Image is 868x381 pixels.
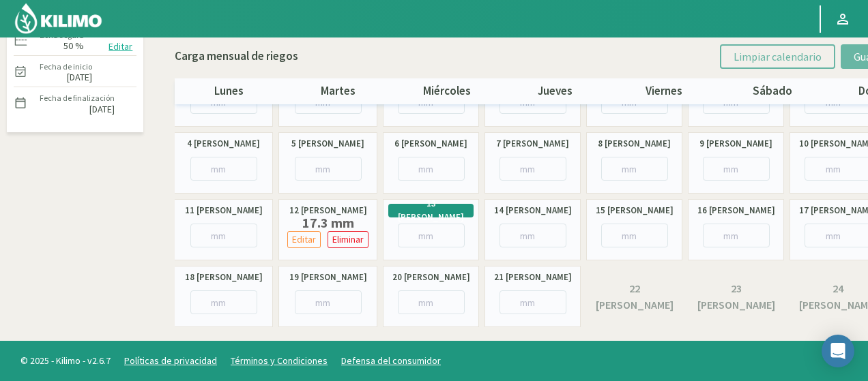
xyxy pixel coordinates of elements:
a: Defensa del consumidor [341,354,441,367]
label: 4 [PERSON_NAME] [187,137,260,151]
label: 18 [PERSON_NAME] [185,271,263,284]
button: Eliminar [328,231,368,248]
label: 22 [PERSON_NAME] [593,280,676,314]
input: mm [190,157,257,181]
button: Editar [104,39,136,55]
label: 9 [PERSON_NAME] [699,137,772,151]
label: 17.3 mm [284,217,372,228]
label: Fecha de finalización [40,92,115,104]
button: Editar [287,231,321,248]
span: Limpiar calendario [734,50,822,63]
img: Kilimo [14,2,103,35]
p: sábado [719,82,827,100]
input: mm [601,224,668,247]
p: Editar [292,232,316,247]
label: [DATE] [89,105,115,114]
input: mm [398,290,465,314]
label: [DATE] [67,73,92,82]
label: 20 [PERSON_NAME] [392,271,470,284]
input: mm [295,157,362,181]
input: mm [500,224,566,247]
button: Limpiar calendario [720,44,835,69]
p: Carga mensual de riegos [175,48,298,65]
p: martes [284,82,392,100]
input: mm [190,224,257,247]
label: 7 [PERSON_NAME] [496,137,569,151]
input: mm [190,290,257,314]
a: Políticas de privacidad [124,354,217,367]
label: 19 [PERSON_NAME] [289,271,367,284]
label: 13 [PERSON_NAME] [395,197,467,224]
p: miércoles [392,82,501,100]
input: mm [601,157,668,181]
label: 21 [PERSON_NAME] [494,271,572,284]
input: mm [500,157,566,181]
input: mm [500,290,566,314]
label: 14 [PERSON_NAME] [494,204,572,217]
label: 5 [PERSON_NAME] [291,137,364,151]
a: Términos y Condiciones [231,354,328,367]
label: 6 [PERSON_NAME] [394,137,467,151]
label: 15 [PERSON_NAME] [596,204,674,217]
label: 8 [PERSON_NAME] [598,137,671,151]
label: 11 [PERSON_NAME] [185,204,263,217]
p: jueves [501,82,609,100]
label: Fecha de inicio [40,61,92,73]
input: mm [295,290,362,314]
input: mm [398,157,465,181]
p: Eliminar [332,232,364,247]
input: mm [398,224,465,247]
span: © 2025 - Kilimo - v2.6.7 [14,354,117,368]
p: viernes [609,82,718,100]
label: 12 [PERSON_NAME] [289,204,367,217]
label: 16 [PERSON_NAME] [697,204,775,217]
div: Open Intercom Messenger [822,335,854,367]
label: 50 % [63,42,84,50]
label: 23 [PERSON_NAME] [695,280,777,314]
input: mm [703,224,770,247]
input: mm [703,157,770,181]
p: lunes [175,82,283,100]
